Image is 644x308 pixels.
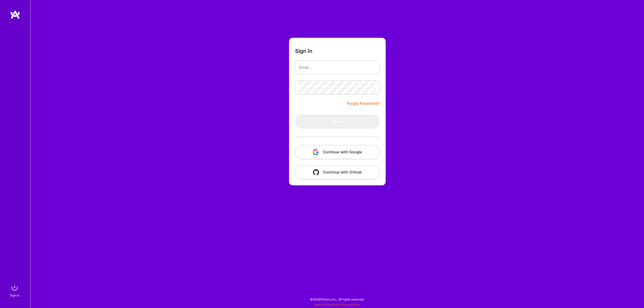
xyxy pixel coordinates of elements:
span: | [314,303,360,306]
img: icon [313,169,319,175]
h3: Sign In [295,48,312,54]
a: Forgot Password? [347,100,380,107]
img: icon [313,149,319,155]
img: sign in [10,283,20,293]
a: sign inSign In [11,283,20,298]
button: Sign In [295,115,380,129]
a: Terms of Service [314,303,338,306]
div: © 2025 ATeams Inc., All rights reserved. [30,293,644,305]
a: Privacy Policy [340,303,360,306]
div: Sign In [10,293,19,298]
img: logo [10,10,20,19]
button: Continue with Google [295,145,380,159]
button: Continue with Github [295,165,380,179]
input: Email... [299,61,376,74]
